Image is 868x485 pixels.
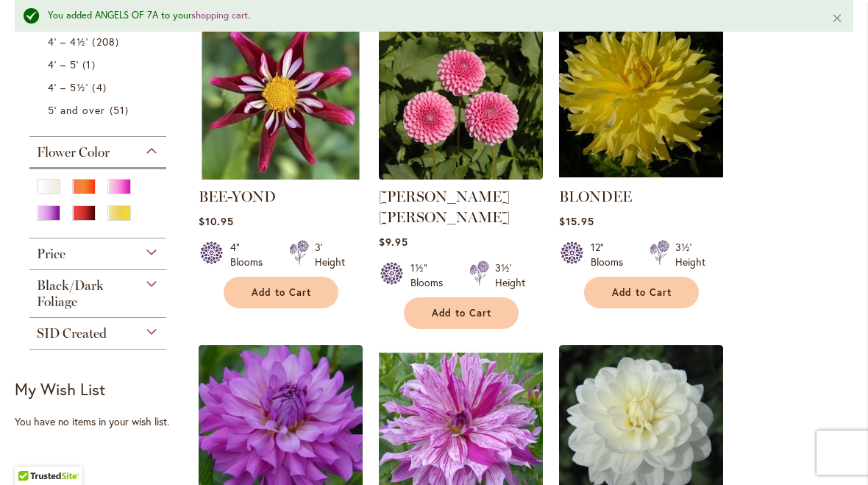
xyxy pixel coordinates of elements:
[48,57,79,71] span: 4' – 5'
[591,240,632,269] div: 12" Blooms
[675,240,705,269] div: 3½' Height
[404,297,519,329] button: Add to Cart
[199,188,276,205] a: BEE-YOND
[379,169,543,183] a: BETTY ANNE
[37,277,104,310] span: Black/Dark Foliage
[559,214,594,228] span: $15.95
[15,414,190,429] div: You have no items in your wish list.
[48,79,152,95] a: 4' – 5½' 4
[48,9,809,23] div: You added ANGELS OF 7A to your .
[82,57,99,72] span: 1
[48,34,152,49] a: 4' – 4½' 208
[48,102,152,118] a: 5' and over 51
[92,34,122,49] span: 208
[199,169,363,183] a: BEE-YOND
[315,240,345,269] div: 3' Height
[48,35,88,49] span: 4' – 4½'
[191,9,248,21] a: shopping cart
[559,15,723,180] img: Blondee
[584,277,699,308] button: Add to Cart
[11,433,52,474] iframe: Launch Accessibility Center
[92,79,110,95] span: 4
[432,307,492,319] span: Add to Cart
[37,325,107,341] span: SID Created
[379,235,408,249] span: $9.95
[110,102,132,118] span: 51
[379,15,543,180] img: BETTY ANNE
[559,188,632,205] a: BLONDEE
[252,286,312,299] span: Add to Cart
[48,103,106,117] span: 5' and over
[559,169,723,183] a: Blondee
[15,378,105,400] strong: My Wish List
[495,261,525,290] div: 3½' Height
[230,240,271,269] div: 4" Blooms
[379,188,510,226] a: [PERSON_NAME] [PERSON_NAME]
[199,15,363,180] img: BEE-YOND
[224,277,338,308] button: Add to Cart
[199,214,234,228] span: $10.95
[612,286,672,299] span: Add to Cart
[48,57,152,72] a: 4' – 5' 1
[410,261,452,290] div: 1½" Blooms
[37,246,65,262] span: Price
[37,144,110,160] span: Flower Color
[48,80,88,94] span: 4' – 5½'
